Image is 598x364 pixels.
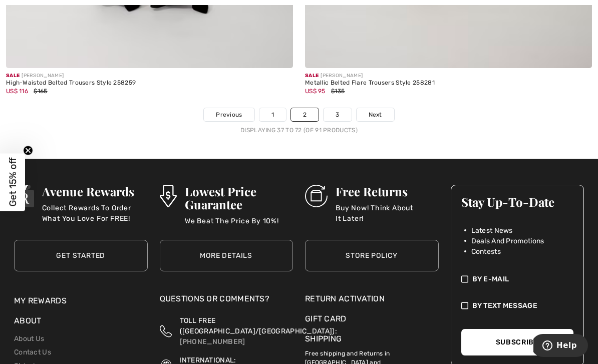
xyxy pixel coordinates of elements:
span: Deals And Promotions [471,236,544,246]
span: Get 15% off [7,158,19,207]
span: $135 [331,88,345,95]
span: Contests [471,246,501,257]
div: Metallic Belted Flare Trousers Style 258281 [305,80,592,87]
button: Close teaser [23,145,33,155]
a: 3 [324,108,351,121]
h3: Avenue Rewards [42,185,148,198]
p: Collect Rewards To Order What You Love For FREE! [42,203,148,223]
span: $165 [34,88,47,95]
button: Subscribe [461,329,574,355]
h3: Stay Up-To-Date [461,195,574,208]
a: 2 [291,108,319,121]
div: About [14,315,148,332]
span: US$ 95 [305,88,326,95]
div: [PERSON_NAME] [6,72,293,80]
a: Next [357,108,394,121]
img: check [461,300,468,311]
span: By E-mail [472,274,509,284]
a: 1 [259,108,286,121]
a: Store Policy [305,240,439,271]
a: My Rewards [14,296,67,305]
a: About Us [14,334,44,343]
span: By Text Message [472,300,538,311]
div: High-Waisted Belted Trousers Style 258259 [6,80,293,87]
span: Latest News [471,225,513,236]
div: Questions or Comments? [160,293,293,310]
h3: Lowest Price Guarantee [185,185,293,211]
a: [PHONE_NUMBER] [180,337,245,346]
img: Free Returns [305,185,328,207]
p: Buy Now! Think About It Later! [336,203,439,223]
a: Return Activation [305,293,439,305]
p: We Beat The Price By 10%! [185,216,293,236]
img: Lowest Price Guarantee [160,185,177,207]
img: check [461,274,468,284]
a: Contact Us [14,348,51,356]
span: US$ 116 [6,88,28,95]
span: Previous [216,110,242,119]
a: Gift Card [305,313,439,325]
a: Shipping [305,334,342,343]
a: Get Started [14,240,148,271]
span: Sale [6,73,20,79]
div: [PERSON_NAME] [305,72,592,80]
a: More Details [160,240,293,271]
span: Sale [305,73,319,79]
img: Toll Free (Canada/US) [160,315,172,347]
iframe: Opens a widget where you can find more information [533,334,588,359]
span: Next [369,110,382,119]
a: Previous [204,108,254,121]
h3: Free Returns [336,185,439,198]
span: TOLL FREE ([GEOGRAPHIC_DATA]/[GEOGRAPHIC_DATA]): [180,316,337,335]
